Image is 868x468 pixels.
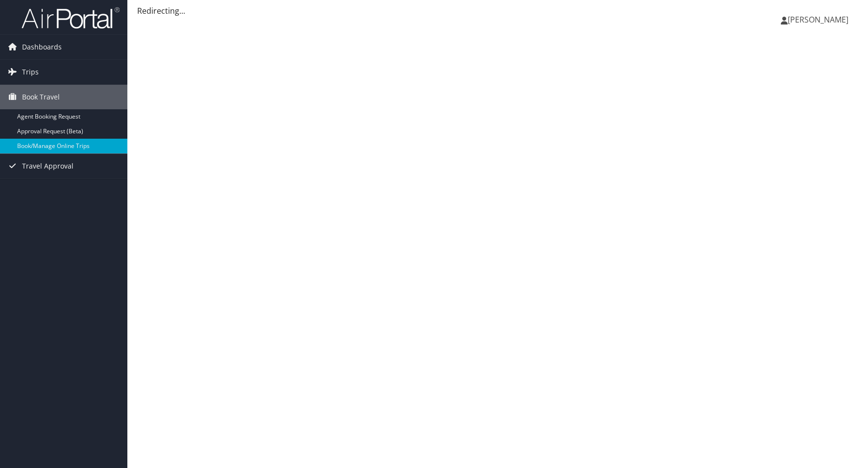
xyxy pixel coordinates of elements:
span: Dashboards [22,35,62,59]
span: [PERSON_NAME] [788,14,848,25]
span: Travel Approval [22,154,73,178]
span: Book Travel [22,85,60,109]
img: airportal-logo.png [22,6,120,29]
span: Trips [22,60,39,84]
a: [PERSON_NAME] [781,5,858,34]
div: Redirecting... [137,5,858,17]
